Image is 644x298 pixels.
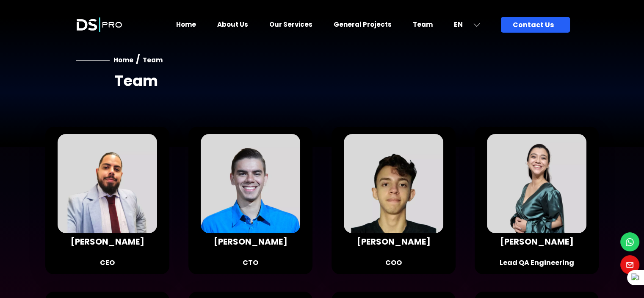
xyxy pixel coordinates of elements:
a: General Projects [334,20,392,29]
span: EN [454,19,463,29]
img: Launch Logo [75,9,124,40]
img: Team Member [201,134,300,233]
a: Home [176,20,196,29]
img: Team Member [58,134,157,233]
a: Contact Us [501,17,570,33]
img: Team Member [344,134,443,233]
img: Team Member [487,134,586,233]
a: Team [413,20,433,29]
a: About Us [217,20,248,29]
a: Our Services [269,20,312,29]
